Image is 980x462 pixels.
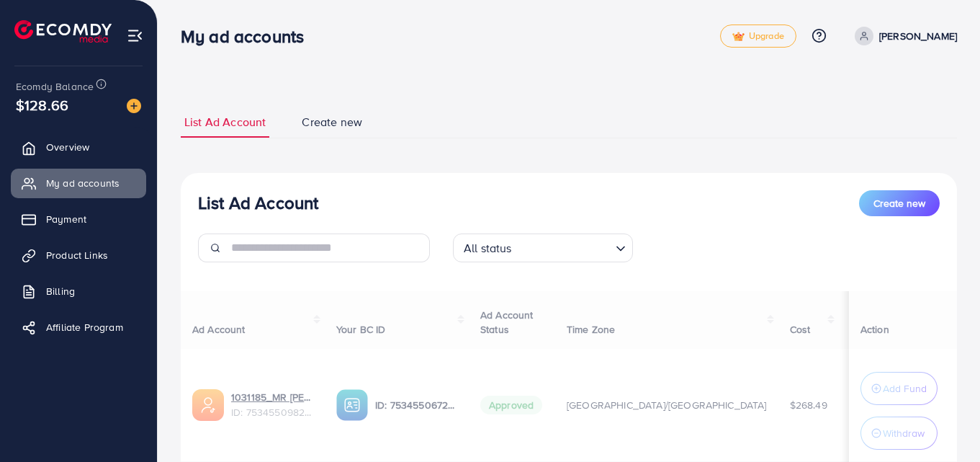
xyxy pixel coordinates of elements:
[11,241,146,270] a: Product Links
[14,20,112,43] img: logo
[46,212,86,226] span: Payment
[184,114,266,130] span: List Ad Account
[46,320,123,334] span: Affiliate Program
[46,140,89,154] span: Overview
[11,313,146,342] a: Affiliate Program
[873,196,925,210] span: Create new
[919,397,969,451] iframe: Chat
[879,27,957,45] p: [PERSON_NAME]
[461,238,515,259] span: All status
[46,176,120,190] span: My ad accounts
[859,190,940,216] button: Create new
[127,99,141,113] img: image
[127,27,143,44] img: menu
[11,133,146,161] a: Overview
[720,25,796,48] a: tickUpgrade
[849,27,957,45] a: [PERSON_NAME]
[46,248,108,262] span: Product Links
[16,94,68,115] span: $128.66
[198,192,318,213] h3: List Ad Account
[453,234,633,262] div: Search for option
[11,277,146,306] a: Billing
[16,79,94,94] span: Ecomdy Balance
[302,114,362,130] span: Create new
[732,32,745,42] img: tick
[181,26,315,47] h3: My ad accounts
[11,169,146,197] a: My ad accounts
[46,284,75,298] span: Billing
[516,235,610,259] input: Search for option
[732,31,784,42] span: Upgrade
[11,205,146,234] a: Payment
